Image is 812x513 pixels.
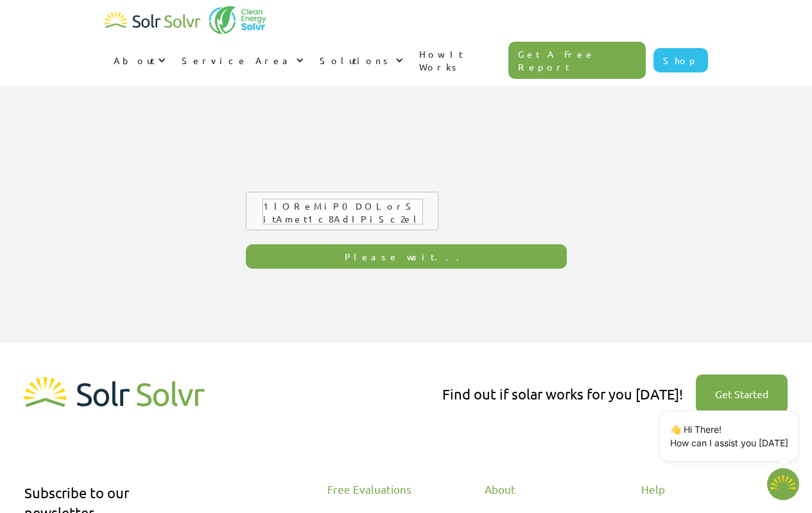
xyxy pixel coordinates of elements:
[173,41,311,80] div: Service Area
[508,42,646,79] a: Get A Free Report
[114,54,155,67] div: About
[767,468,799,500] img: 1702586718.png
[653,48,708,72] a: Shop
[410,35,509,86] a: How It Works
[641,483,762,496] div: Help
[311,41,410,80] div: Solutions
[767,468,799,500] button: Open chatbot widget
[320,54,392,67] div: Solutions
[327,483,448,496] div: Free Evaluations
[696,374,788,413] a: Get Started
[485,483,605,496] div: About
[246,244,567,269] input: Please wait...
[105,41,173,80] div: About
[263,199,423,224] textarea: 1lOReMiP0DOLorSitAmet1c8AdIPiSc2elitseDd9eIusmodT0I2UtLA9etD-mAGn4AlIq066E7adMI1VeNIaMQuIsnoSTrud...
[442,384,683,404] div: Find out if solar works for you [DATE]!
[670,423,788,450] p: 👋 Hi There! How can I assist you [DATE]
[182,54,293,67] div: Service Area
